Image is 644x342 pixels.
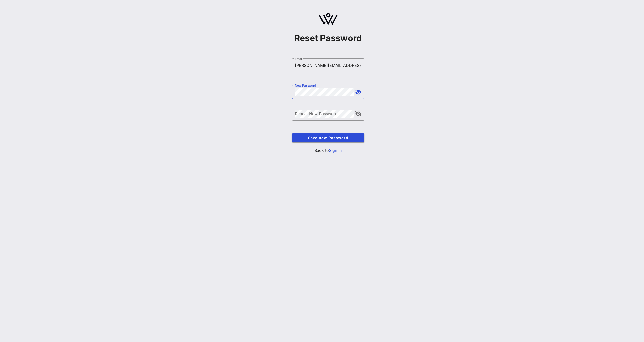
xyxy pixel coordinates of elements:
[296,136,360,140] span: Save new Password
[295,83,316,87] label: New Password
[292,147,364,153] p: Back to
[292,33,364,43] h1: Reset Password
[329,148,342,153] a: Sign In
[295,57,303,61] label: Email
[292,133,364,142] button: Save new Password
[355,111,361,116] button: append icon
[319,13,338,25] img: logo.svg
[355,90,361,95] button: append icon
